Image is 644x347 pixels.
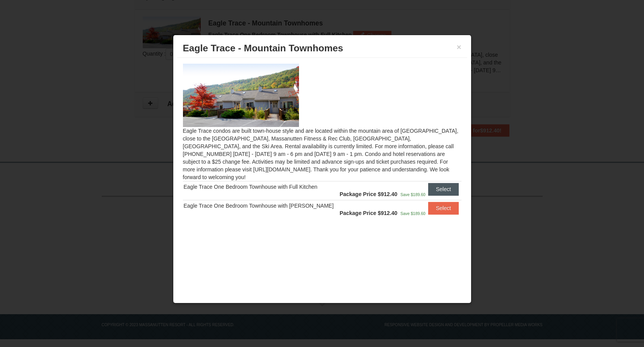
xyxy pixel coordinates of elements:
span: Eagle Trace - Mountain Townhomes [183,43,343,53]
button: × [457,43,461,51]
button: Select [428,183,459,195]
strong: Package Price $912.40 [340,210,397,216]
div: Eagle Trace One Bedroom Townhouse with Full Kitchen [184,183,337,191]
strong: Package Price $912.40 [340,191,397,197]
img: 19218983-1-9b289e55.jpg [183,64,299,127]
button: Select [428,202,459,214]
span: Save $189.60 [400,211,425,216]
span: Save $189.60 [400,192,425,197]
div: Eagle Trace condos are built town-house style and are located within the mountain area of [GEOGRA... [177,58,467,232]
div: Eagle Trace One Bedroom Townhouse with [PERSON_NAME] [184,202,337,210]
